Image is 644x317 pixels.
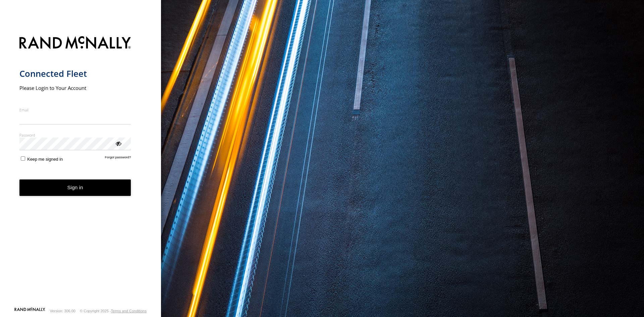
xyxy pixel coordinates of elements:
div: Version: 306.00 [50,309,75,313]
img: Rand McNally [19,35,131,52]
a: Forgot password? [105,155,131,162]
a: Visit our Website [14,308,45,314]
label: Email [19,107,131,112]
a: Terms and Conditions [111,309,147,313]
span: Keep me signed in [27,157,63,162]
h2: Please Login to Your Account [19,85,131,91]
h1: Connected Fleet [19,68,131,79]
label: Password [19,133,131,138]
div: ViewPassword [115,140,121,147]
input: Keep me signed in [21,156,25,161]
div: © Copyright 2025 - [80,309,147,313]
button: Sign in [19,179,131,196]
form: main [19,32,142,307]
